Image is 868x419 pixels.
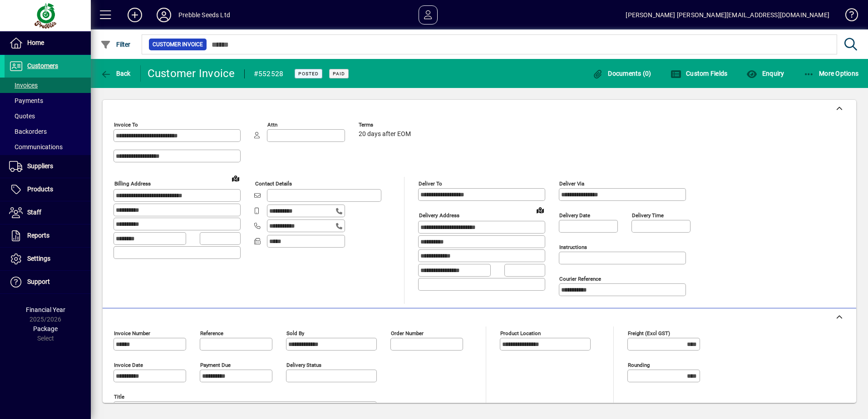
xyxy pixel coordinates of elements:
a: View on map [533,203,547,217]
a: Backorders [5,124,91,139]
button: Documents (0) [590,65,654,82]
span: Custom Fields [671,70,728,77]
span: Home [27,39,44,46]
a: Settings [5,248,91,270]
span: Settings [27,255,50,262]
span: Enquiry [746,70,784,77]
mat-label: Deliver via [559,180,584,187]
mat-label: Delivery date [559,212,590,219]
span: Products [27,185,53,193]
div: Prebble Seeds Ltd [178,8,230,22]
span: Package [33,325,58,332]
mat-label: Invoice number [114,330,150,336]
span: 20 days after EOM [359,131,411,138]
span: Filter [100,41,131,48]
a: Payments [5,93,91,108]
span: Payments [9,97,43,104]
a: Quotes [5,108,91,124]
mat-label: Payment due [200,362,231,368]
mat-label: Rounding [628,362,650,368]
span: Communications [9,143,63,151]
span: Back [100,70,131,77]
mat-label: Deliver To [419,180,442,187]
div: #552528 [254,67,284,81]
mat-label: Product location [500,330,541,336]
a: Products [5,178,91,201]
a: Suppliers [5,155,91,178]
span: Financial Year [26,306,65,313]
a: Staff [5,201,91,224]
mat-label: Reference [200,330,223,336]
a: Reports [5,224,91,247]
span: Customer Invoice [153,40,203,49]
mat-label: Sold by [286,330,304,336]
a: Knowledge Base [838,2,857,31]
a: Support [5,271,91,293]
div: [PERSON_NAME] [PERSON_NAME][EMAIL_ADDRESS][DOMAIN_NAME] [626,8,829,22]
mat-label: Order number [391,330,424,336]
span: Staff [27,209,41,216]
button: Add [120,7,149,23]
button: Back [98,65,133,82]
span: More Options [804,70,859,77]
span: Terms [359,122,413,128]
app-page-header-button: Back [91,65,141,82]
span: Paid [333,71,345,77]
mat-label: Freight (excl GST) [628,330,670,336]
span: Backorders [9,128,47,135]
mat-label: Instructions [559,244,587,250]
button: Filter [98,36,133,53]
span: Invoices [9,82,38,89]
button: Profile [149,7,178,23]
button: Enquiry [744,65,786,82]
span: Quotes [9,112,35,120]
span: Reports [27,232,49,239]
span: Support [27,278,50,285]
mat-label: Attn [267,122,277,128]
div: Customer Invoice [148,66,235,81]
mat-label: Invoice To [114,122,138,128]
a: View on map [228,171,243,185]
a: Communications [5,139,91,155]
span: Documents (0) [592,70,651,77]
button: Custom Fields [668,65,730,82]
mat-label: Delivery status [286,362,321,368]
span: Customers [27,62,58,69]
mat-label: Invoice date [114,362,143,368]
span: Posted [298,71,319,77]
button: More Options [801,65,861,82]
mat-label: Delivery time [632,212,664,219]
span: Suppliers [27,162,53,170]
a: Invoices [5,78,91,93]
a: Home [5,32,91,54]
mat-label: Courier Reference [559,276,601,282]
mat-label: Title [114,394,124,400]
